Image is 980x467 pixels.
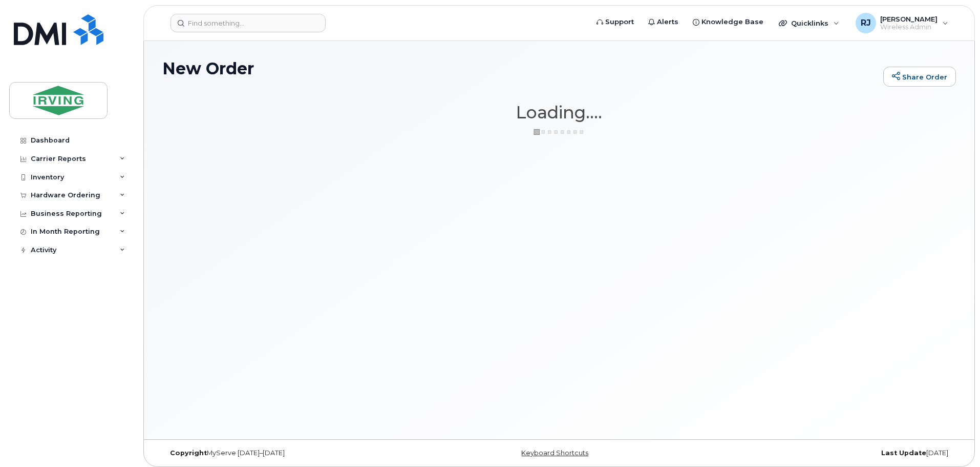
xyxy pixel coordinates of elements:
[170,449,207,457] strong: Copyright
[521,449,588,457] a: Keyboard Shortcuts
[881,449,926,457] strong: Last Update
[162,59,878,77] h1: New Order
[162,449,427,457] div: MyServe [DATE]–[DATE]
[534,128,585,136] img: ajax-loader-3a6953c30dc77f0bf724df975f13086db4f4c1262e45940f03d1251963f1bf2e.gif
[691,449,956,457] div: [DATE]
[883,67,956,87] a: Share Order
[162,103,956,121] h1: Loading....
